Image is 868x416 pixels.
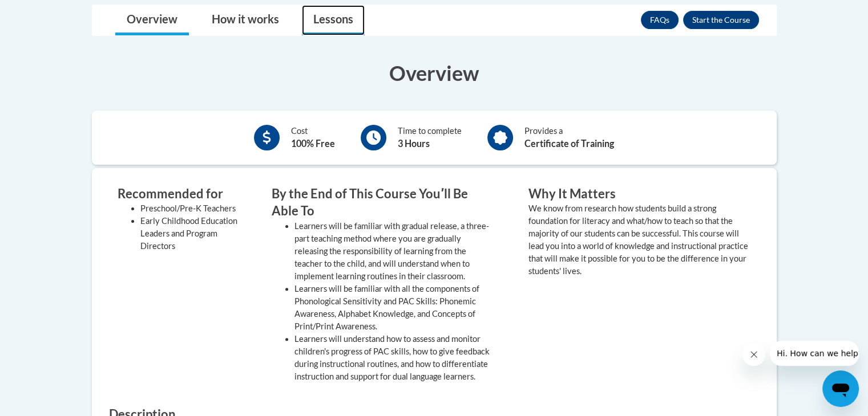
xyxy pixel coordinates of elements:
[528,185,751,203] h3: Why It Matters
[302,5,365,35] a: Lessons
[272,185,494,221] h3: By the End of This Course Youʹll Be Able To
[398,125,462,150] div: Time to complete
[528,203,748,276] value: We know from research how students build a strong foundation for literacy and what/how to teach s...
[294,333,494,383] li: Learners will understand how to assess and monitor children's progress of PAC skills, how to give...
[92,59,777,87] h3: Overview
[641,11,679,29] a: FAQs
[140,215,237,252] li: Early Childhood Education Leaders and Program Directors
[524,125,614,150] div: Provides a
[118,185,237,203] h3: Recommended for
[115,5,189,35] a: Overview
[742,343,765,366] iframe: Close message
[294,283,494,333] li: Learners will be familiar with all the components of Phonological Sensitivity and PAC Skills: Pho...
[524,138,614,149] b: Certificate of Training
[140,202,237,215] li: Preschool/Pre-K Teachers
[291,138,335,149] b: 100% Free
[770,341,859,366] iframe: Message from company
[7,8,92,17] span: Hi. How can we help?
[683,11,759,29] button: Enroll
[200,5,290,35] a: How it works
[291,125,335,150] div: Cost
[822,370,859,407] iframe: Button to launch messaging window
[294,220,494,283] li: Learners will be familiar with gradual release, a three-part teaching method where you are gradua...
[398,138,430,149] b: 3 Hours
